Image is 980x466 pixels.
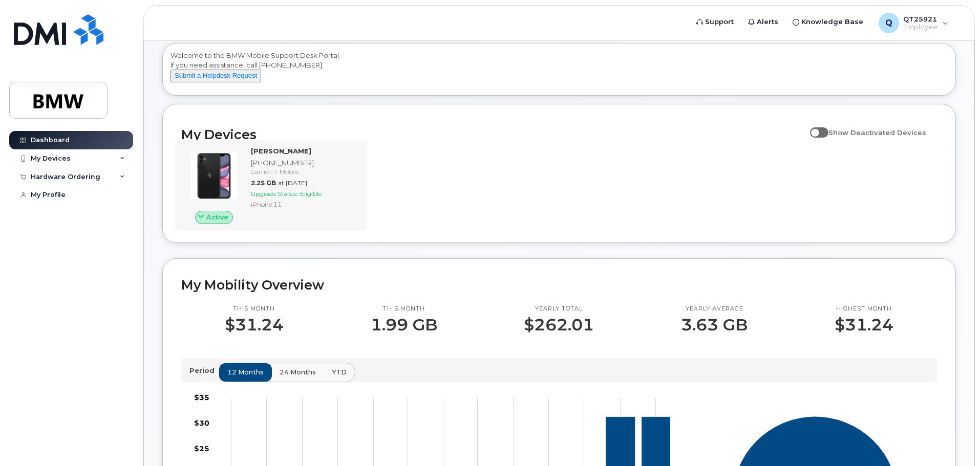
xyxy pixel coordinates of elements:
[278,179,307,187] span: at [DATE]
[828,128,926,137] span: Show Deactivated Devices
[189,366,219,375] p: Period
[785,12,870,32] a: Knowledge Base
[524,305,594,313] p: Yearly total
[225,316,284,334] p: $31.24
[371,316,437,334] p: 1.99 GB
[225,305,284,313] p: This month
[801,17,863,27] span: Knowledge Base
[903,15,938,23] span: QT25921
[885,17,892,29] span: Q
[206,212,228,222] span: Active
[903,23,938,31] span: Employee
[871,13,955,33] div: QT25921
[300,190,322,197] span: Eligible
[251,179,276,187] span: 2.25 GB
[181,277,937,293] h2: My Mobility Overview
[524,316,594,334] p: $262.01
[741,12,785,32] a: Alerts
[705,17,734,27] span: Support
[835,305,893,313] p: Highest month
[189,151,239,201] img: iPhone_11.jpg
[689,12,741,32] a: Support
[332,367,347,377] span: YTD
[251,158,357,168] div: [PHONE_NUMBER]
[251,190,298,197] span: Upgrade Status:
[171,71,261,79] a: Submit a Helpdesk Request
[181,146,361,224] a: Active[PERSON_NAME][PHONE_NUMBER]Carrier: T-Mobile2.25 GBat [DATE]Upgrade Status:EligibleiPhone 11
[280,367,316,377] span: 24 months
[251,167,357,176] div: Carrier: T-Mobile
[681,305,748,313] p: Yearly average
[251,147,311,155] strong: [PERSON_NAME]
[757,17,778,27] span: Alerts
[251,200,357,209] div: iPhone 11
[194,418,209,427] tspan: $30
[810,123,818,131] input: Show Deactivated Devices
[171,51,948,92] div: Welcome to the BMW Mobile Support Desk Portal If you need assistance, call [PHONE_NUMBER].
[371,305,437,313] p: This month
[181,127,805,142] h2: My Devices
[681,316,748,334] p: 3.63 GB
[194,393,209,402] tspan: $35
[835,316,893,334] p: $31.24
[935,421,972,458] iframe: Messenger Launcher
[194,443,209,453] tspan: $25
[171,70,261,82] button: Submit a Helpdesk Request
